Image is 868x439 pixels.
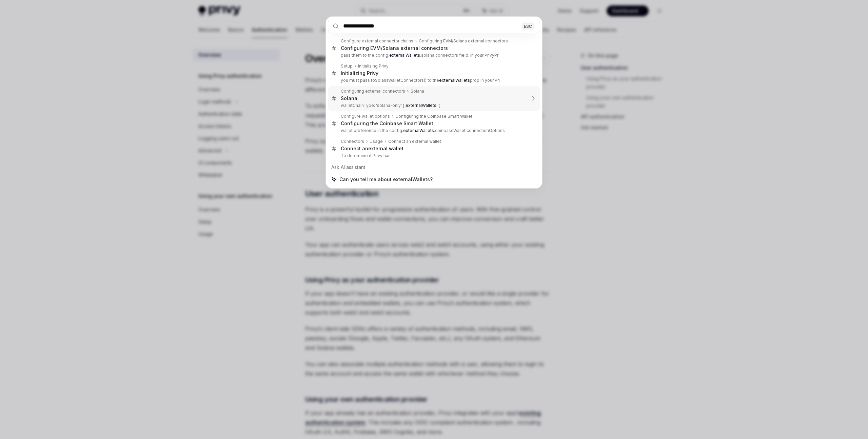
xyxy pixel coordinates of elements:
b: externalWallets [403,128,434,133]
b: externalWallets [439,78,470,83]
p: you must pass toSolanaWalletConnectors() to the prop in your Pri [341,78,526,83]
div: Setup [341,63,353,69]
b: externalWallets [389,53,420,58]
div: Connect an [341,146,403,152]
div: Solana [411,89,424,94]
div: Configure wallet options [341,114,390,119]
div: Initializing Privy [358,63,389,69]
p: walletChainType: 'solana-only' }, : { [341,103,526,108]
div: Connectors [341,139,364,144]
div: Configuring the Coinbase Smart Wallet [341,120,433,127]
div: Configuring the Coinbase Smart Wallet [395,114,472,119]
b: external wallet [368,146,403,151]
p: wallet preference in the config. .coinbaseWallet.connectionOptions [341,128,526,133]
div: Configuring EVM/Solana external connectors [419,38,508,44]
p: To determine if Privy has [341,153,526,158]
p: pass them to the config. .solana.connectors field. In your PrivyPr [341,53,526,58]
b: externalWallets [406,103,436,108]
div: Configuring external connectors [341,89,405,94]
div: Ask AI assistant [328,161,540,173]
div: Usage [370,139,383,144]
div: Initializing Privy [341,70,378,76]
div: Configure external connector chains [341,38,413,44]
div: ESC [522,22,534,30]
div: Configuring EVM/Solana external connectors [341,45,448,51]
div: Solana [341,95,357,101]
span: Can you tell me about externalWallets? [339,176,433,183]
div: Connect an external wallet [388,139,441,144]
